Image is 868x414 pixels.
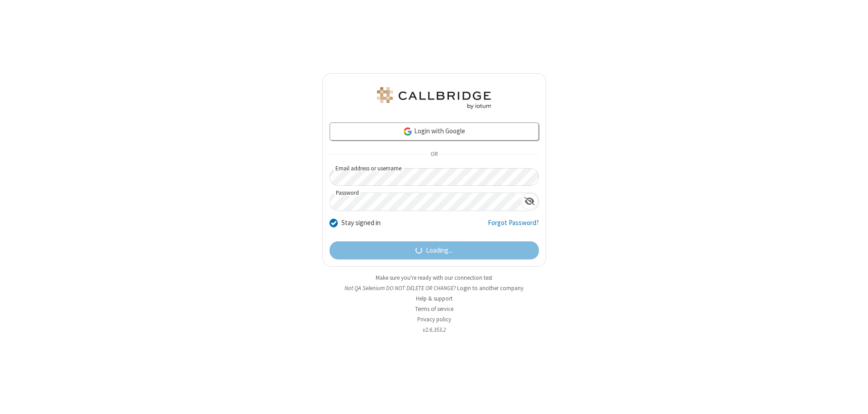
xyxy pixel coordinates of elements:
button: Login to another company [457,284,524,292]
span: OR [427,148,441,161]
li: v2.6.353.2 [322,325,546,334]
a: Help & support [416,295,453,302]
img: QA Selenium DO NOT DELETE OR CHANGE [375,87,493,109]
div: Show password [521,193,538,210]
span: Loading... [426,245,453,256]
button: Loading... [330,241,539,259]
a: Privacy policy [417,315,451,323]
li: Not QA Selenium DO NOT DELETE OR CHANGE? [322,284,546,292]
input: Password [330,193,521,211]
img: google-icon.png [403,127,413,136]
a: Terms of service [415,305,453,313]
a: Make sure you're ready with our connection test [376,274,492,282]
a: Forgot Password? [488,218,539,235]
label: Stay signed in [341,218,381,228]
input: Email address or username [330,168,539,186]
a: Login with Google [330,122,539,141]
iframe: Chat [845,390,861,408]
